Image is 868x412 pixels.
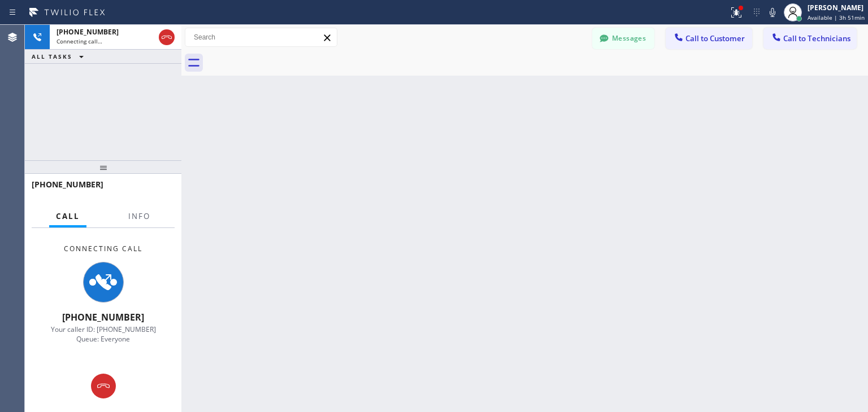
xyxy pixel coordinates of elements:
[32,179,103,190] span: [PHONE_NUMBER]
[57,37,102,45] span: Connecting call…
[57,27,119,37] span: [PHONE_NUMBER]
[666,28,752,49] button: Call to Customer
[62,311,144,323] span: [PHONE_NUMBER]
[32,52,72,60] span: ALL TASKS
[121,205,157,227] button: Info
[808,3,865,12] div: [PERSON_NAME]
[56,211,80,221] span: Call
[159,29,175,45] button: Hang up
[91,374,116,398] button: Hang up
[765,5,780,20] button: Mute
[64,244,142,253] span: Connecting Call
[49,205,86,227] button: Call
[808,14,865,21] span: Available | 3h 51min
[128,211,150,221] span: Info
[783,33,850,43] span: Call to Technicians
[25,50,95,63] button: ALL TASKS
[592,28,654,49] button: Messages
[685,33,745,43] span: Call to Customer
[51,325,156,344] span: Your caller ID: [PHONE_NUMBER] Queue: Everyone
[763,28,857,49] button: Call to Technicians
[185,28,337,46] input: Search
